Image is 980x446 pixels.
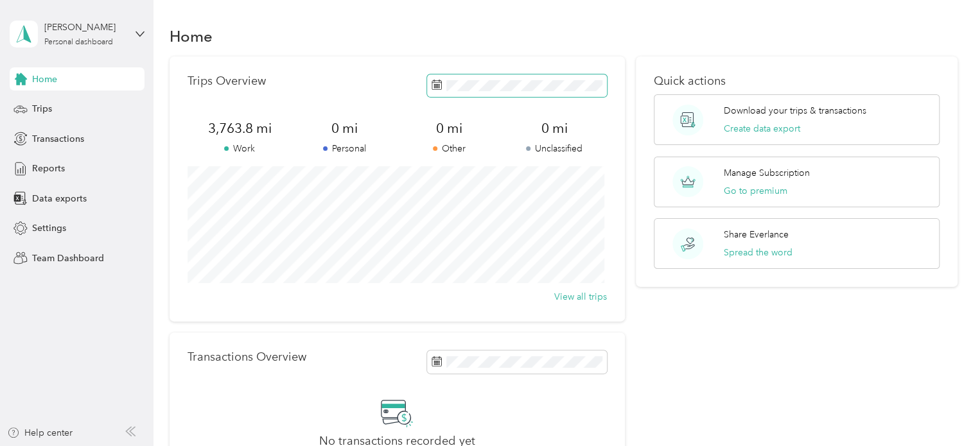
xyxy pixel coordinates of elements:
span: Team Dashboard [32,252,104,265]
button: View all trips [554,290,607,304]
p: Download your trips & transactions [724,104,866,117]
div: [PERSON_NAME] [44,21,125,34]
p: Work [188,142,292,155]
span: 3,763.8 mi [188,119,292,137]
p: Manage Subscription [724,166,810,180]
iframe: Everlance-gr Chat Button Frame [908,374,980,446]
p: Other [397,142,502,155]
span: Trips [32,102,52,116]
p: Quick actions [654,74,940,88]
span: 0 mi [397,119,502,137]
span: Data exports [32,192,87,205]
p: Personal [292,142,397,155]
h1: Home [170,30,213,43]
span: 0 mi [502,119,606,137]
p: Share Everlance [724,228,789,241]
div: Personal dashboard [44,39,113,46]
span: Home [32,73,57,86]
p: Unclassified [502,142,606,155]
span: 0 mi [292,119,397,137]
span: Transactions [32,132,84,146]
button: Help center [7,426,73,440]
button: Go to premium [724,184,787,198]
p: Trips Overview [188,74,266,88]
button: Create data export [724,122,800,135]
button: Spread the word [724,246,792,259]
p: Transactions Overview [188,350,306,364]
span: Settings [32,221,66,235]
span: Reports [32,162,65,175]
